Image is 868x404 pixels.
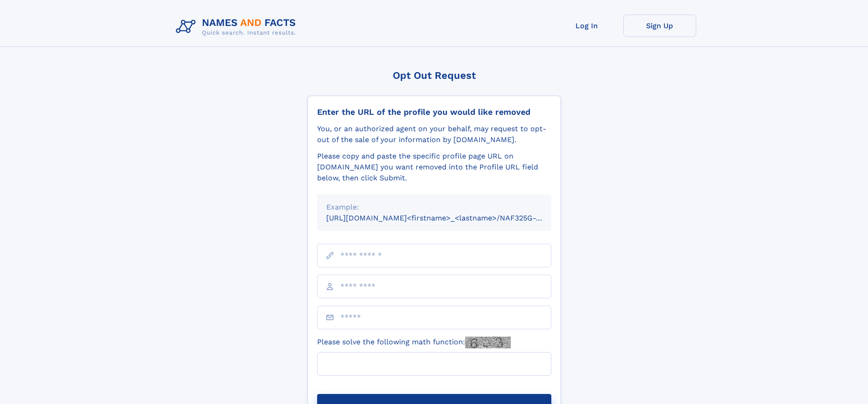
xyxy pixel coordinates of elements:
[317,151,551,184] div: Please copy and paste the specific profile page URL on [DOMAIN_NAME] you want removed into the Pr...
[550,15,623,37] a: Log In
[326,202,542,213] div: Example:
[172,15,303,39] img: Logo Names and Facts
[317,337,511,348] label: Please solve the following math function:
[623,15,696,37] a: Sign Up
[326,214,569,222] small: [URL][DOMAIN_NAME]<firstname>_<lastname>/NAF325G-xxxxxxxx
[308,70,561,81] div: Opt Out Request
[317,123,551,145] div: You, or an authorized agent on your behalf, may request to opt-out of the sale of your informatio...
[317,107,551,117] div: Enter the URL of the profile you would like removed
